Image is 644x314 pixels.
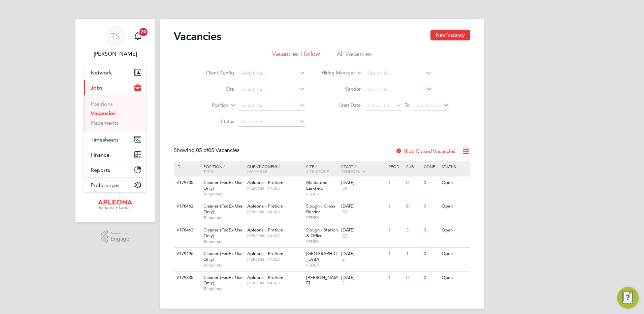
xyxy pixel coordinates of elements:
[198,161,246,177] div: Position /
[405,272,422,284] div: 0
[306,275,338,286] span: [PERSON_NAME]
[111,32,120,41] span: TS
[84,178,147,192] button: Preferences
[322,102,361,108] label: Start Date
[405,224,422,237] div: 3
[306,168,329,174] span: Site Group
[341,275,385,281] div: [DATE]
[101,230,130,243] a: Powered byEngage
[203,191,244,197] span: Temporary
[415,102,440,108] span: Select date
[203,275,243,286] span: Cleaner (FedEx Use Only)
[341,257,346,262] span: 2
[84,50,147,58] span: Tracy Sellick
[365,85,432,94] input: Search for...
[91,167,110,173] span: Reports
[422,177,440,189] div: 0
[430,30,470,40] button: New Vacancy
[422,161,440,172] div: Conf
[387,272,404,284] div: 1
[84,65,147,80] button: Network
[196,147,208,154] span: 05 of
[440,177,469,189] div: Open
[306,215,338,220] span: FEDEX
[175,224,198,237] div: V178463
[341,209,348,215] span: 39
[247,227,283,233] span: Apleona - Pretium
[98,199,132,210] img: apleona-logo-retina.png
[368,102,392,108] span: Select date
[175,161,198,172] div: ID
[440,272,469,284] div: Open
[91,120,119,126] a: Placements
[175,200,198,213] div: V178462
[91,110,116,117] a: Vacancies
[440,224,469,237] div: Open
[203,215,244,220] span: Temporary
[203,239,244,244] span: Temporary
[247,180,283,185] span: Apleona - Pretium
[110,230,129,236] span: Powered by
[175,248,198,260] div: V179496
[139,28,148,36] span: 20
[203,227,243,239] span: Cleaner (FedEx Use Only)
[365,69,432,78] input: Search for...
[239,69,305,78] input: Search for...
[247,280,303,286] span: [PERSON_NAME]
[387,248,404,260] div: 1
[306,203,335,215] span: Slough - Cross Border
[174,30,221,43] h2: Vacancies
[131,26,144,47] a: 20
[239,101,305,111] input: Search for...
[203,262,244,268] span: Temporary
[422,272,440,284] div: 0
[195,70,234,76] label: Client Config
[247,209,303,215] span: [PERSON_NAME]
[203,286,244,291] span: Temporary
[247,186,303,191] span: [PERSON_NAME]
[272,50,320,62] li: Vacancies I follow
[91,69,112,76] span: Network
[175,272,198,284] div: V179335
[75,19,155,222] nav: Main navigation
[387,161,404,172] div: Reqd
[340,161,387,178] div: Start /
[440,161,469,172] div: Status
[203,251,243,262] span: Cleaner (FedEx Use Only)
[341,186,348,191] span: 39
[306,262,338,268] span: FEDEX
[91,152,109,158] span: Finance
[84,199,147,210] a: Go to home page
[203,168,213,174] span: Type
[110,236,129,242] span: Engage
[203,203,243,215] span: Cleaner (FedEx Use Only)
[84,80,147,95] button: Jobs
[341,180,385,186] div: [DATE]
[91,101,113,107] a: Positions
[405,161,422,172] div: Sub
[422,248,440,260] div: 0
[84,132,147,147] button: Timesheets
[306,239,338,244] span: FEDEX
[91,85,102,91] span: Jobs
[190,102,228,109] label: Position
[387,177,404,189] div: 1
[341,227,385,233] div: [DATE]
[195,118,234,124] label: Status
[174,147,241,154] div: Showing
[341,203,385,209] div: [DATE]
[395,148,455,154] label: Hide Closed Vacancies
[341,280,346,286] span: 2
[316,70,355,76] label: Hiring Manager
[422,200,440,213] div: 0
[239,117,305,127] input: Select one
[405,248,422,260] div: 1
[440,248,469,260] div: Open
[387,200,404,213] div: 1
[341,168,360,174] span: Vendors
[405,177,422,189] div: 0
[247,251,283,256] span: Apleona - Pretium
[387,224,404,237] div: 1
[306,191,338,197] span: FEDEX
[306,251,337,262] span: [GEOGRAPHIC_DATA]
